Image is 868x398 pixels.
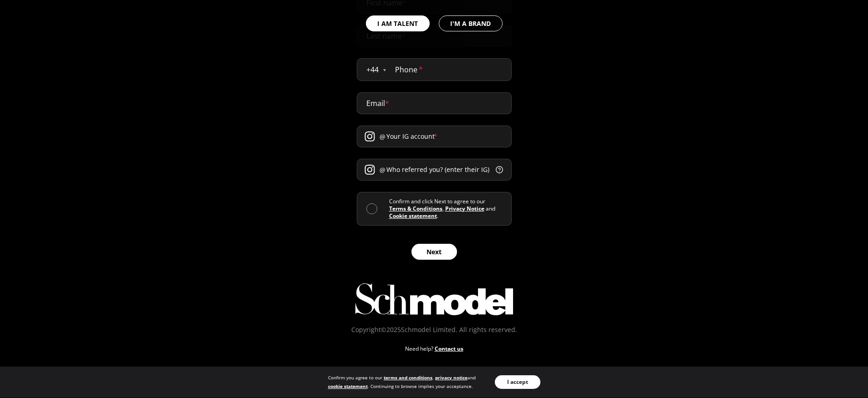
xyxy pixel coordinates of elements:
[389,212,437,220] a: Cookie statement
[380,131,385,141] span: @
[435,374,467,381] a: privacy notice
[445,205,484,212] a: Privacy Notice
[411,244,457,260] button: Next
[328,383,368,389] a: cookie statement
[384,374,432,381] a: terms and conditions
[10,325,858,334] p: Copyright© 2025 Schmodel Limited. All rights reserved.
[439,15,503,31] button: I'M A BRAND
[380,165,385,174] span: @
[435,299,463,398] a: Contact us
[328,373,482,391] div: Confirm you agree to our , and . Continuing to browse implies your acceptance.
[355,283,513,315] img: error
[389,205,442,212] a: Terms & Conditions
[495,375,540,389] button: I accept
[386,59,511,81] input: Phone
[366,15,430,31] button: I AM TALENT
[405,344,463,353] p: Need help?
[389,198,502,220] div: Confirm and click Next to agree to our , and .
